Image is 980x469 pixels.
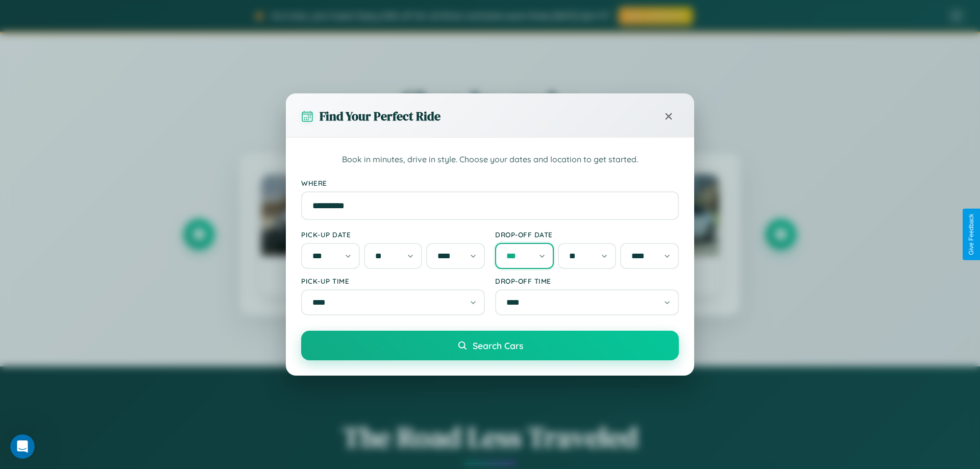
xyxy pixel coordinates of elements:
[301,277,485,285] label: Pick-up Time
[301,153,679,166] p: Book in minutes, drive in style. Choose your dates and location to get started.
[473,340,523,351] span: Search Cars
[495,230,679,239] label: Drop-off Date
[320,108,440,125] h3: Find Your Perfect Ride
[301,179,679,187] label: Where
[495,277,679,285] label: Drop-off Time
[301,230,485,239] label: Pick-up Date
[301,331,679,360] button: Search Cars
